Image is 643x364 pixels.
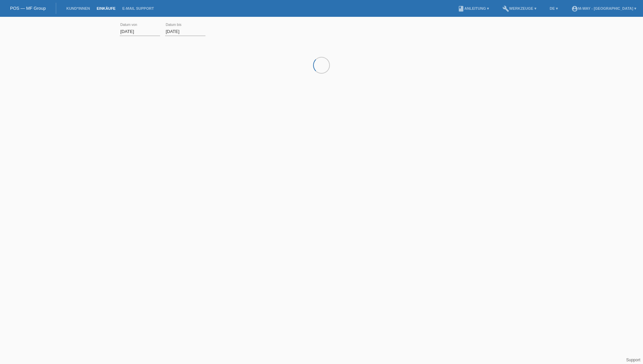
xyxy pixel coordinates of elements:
[454,6,492,10] a: bookAnleitung ▾
[63,6,93,10] a: Kund*innen
[546,6,561,10] a: DE ▾
[571,5,578,12] i: account_circle
[502,5,509,12] i: build
[119,6,157,10] a: E-Mail Support
[568,6,640,10] a: account_circlem-way - [GEOGRAPHIC_DATA] ▾
[458,5,464,12] i: book
[626,358,640,362] a: Support
[10,6,46,11] a: POS — MF Group
[93,6,119,10] a: Einkäufe
[499,6,540,10] a: buildWerkzeuge ▾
